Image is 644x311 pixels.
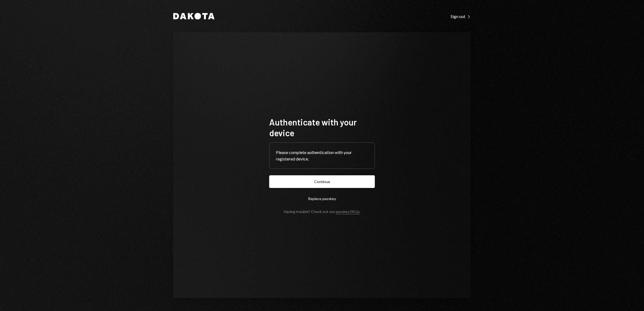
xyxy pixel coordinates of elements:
[269,192,375,205] button: Replace passkey
[284,209,361,214] div: Having trouble? Check out our .
[269,175,375,188] button: Continue
[451,13,471,19] a: Sign out
[269,117,375,138] h1: Authenticate with your device
[336,209,360,214] a: passkey FAQs
[451,14,471,19] div: Sign out
[276,149,368,162] div: Please complete authentication with your registered device.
